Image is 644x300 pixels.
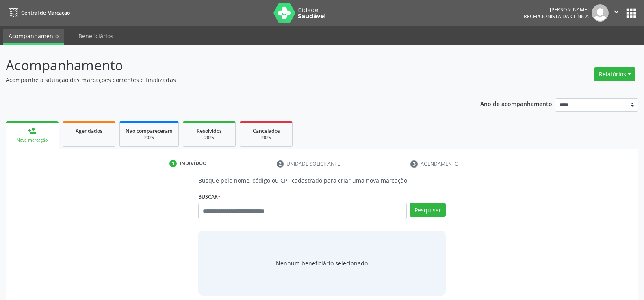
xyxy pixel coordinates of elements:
[592,4,609,22] img: img
[197,127,222,134] span: Resolvidos
[126,135,173,141] div: 2025
[126,127,173,134] span: Não compareceram
[180,160,207,167] div: Indivíduo
[609,4,624,22] button: 
[6,6,70,19] a: Central de Marcação
[6,55,449,76] p: Acompanhamento
[6,76,449,84] p: Acompanhe a situação das marcações correntes e finalizadas
[73,29,119,43] a: Beneficiários
[189,135,230,141] div: 2025
[76,127,102,134] span: Agendados
[169,160,177,167] div: 1
[524,13,589,20] span: Recepcionista da clínica
[480,98,552,108] p: Ano de acompanhamento
[3,29,64,45] a: Acompanhamento
[276,259,368,268] span: Nenhum beneficiário selecionado
[253,127,280,134] span: Cancelados
[524,6,589,13] div: [PERSON_NAME]
[21,9,70,16] span: Central de Marcação
[198,190,221,203] label: Buscar
[594,67,635,81] button: Relatórios
[198,176,446,185] p: Busque pelo nome, código ou CPF cadastrado para criar uma nova marcação.
[246,135,286,141] div: 2025
[612,7,621,16] i: 
[11,137,53,143] div: Nova marcação
[624,6,638,20] button: apps
[28,126,37,135] div: person_add
[410,203,446,217] button: Pesquisar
